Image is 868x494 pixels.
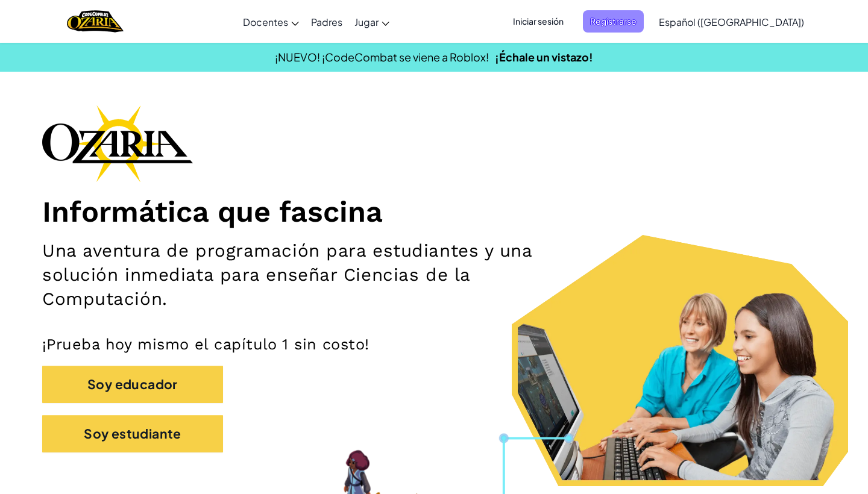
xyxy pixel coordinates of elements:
button: Soy estudiante [42,415,223,452]
a: Docentes [237,5,305,38]
a: Ozaria by CodeCombat logo [67,9,123,34]
a: ¡Échale un vistazo! [495,50,593,64]
img: Home [67,9,123,34]
span: ¡NUEVO! ¡CodeCombat se viene a Roblox! [275,50,489,64]
span: Jugar [354,16,379,28]
button: Iniciar sesión [506,10,571,33]
button: Registrarse [583,10,644,33]
h2: Una aventura de programación para estudiantes y una solución inmediata para enseñar Ciencias de l... [42,239,567,311]
img: Ozaria branding logo [42,105,193,182]
a: Padres [305,5,348,38]
a: Jugar [348,5,395,38]
p: ¡Prueba hoy mismo el capítulo 1 sin costo! [42,335,826,354]
span: Docentes [243,16,288,28]
a: Español ([GEOGRAPHIC_DATA]) [653,5,810,38]
h1: Informática que fascina [42,194,826,230]
button: Soy educador [42,366,223,403]
span: Español ([GEOGRAPHIC_DATA]) [659,16,804,28]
